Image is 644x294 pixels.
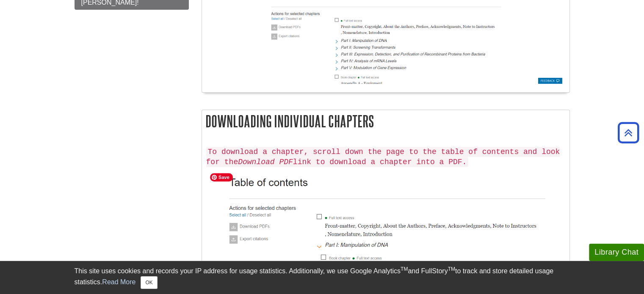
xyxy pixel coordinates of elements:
[615,127,642,138] a: Back to Top
[102,278,135,286] a: Read More
[206,147,560,167] code: To download a chapter, scroll down the page to the table of contents and look for the link to dow...
[448,266,455,272] sup: TM
[589,244,644,261] button: Library Chat
[141,276,157,289] button: Close
[238,158,293,166] em: Download PDF
[210,173,233,181] span: Save
[202,110,569,132] h2: Downloading Individual Chapters
[401,266,408,272] sup: TM
[75,266,570,289] div: This site uses cookies and records your IP address for usage statistics. Additionally, we use Goo...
